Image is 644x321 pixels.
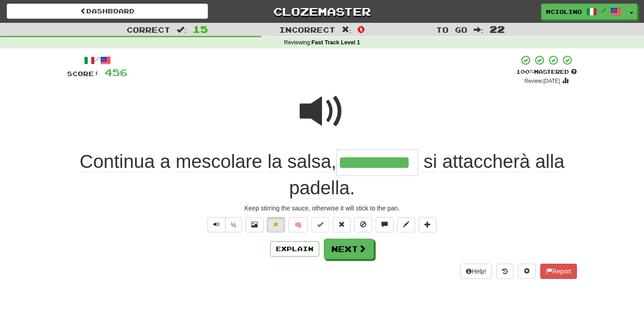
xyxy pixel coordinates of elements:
[357,24,365,34] span: 0
[602,7,606,13] span: /
[397,217,415,232] button: Edit sentence (alt+d)
[546,8,582,16] span: mciolino
[333,217,351,232] button: Reset to 0% Mastered (alt+r)
[516,68,577,76] div: Mastered
[270,241,319,257] button: Explain
[246,217,263,232] button: Show image (alt+x)
[221,4,423,19] a: Clozemaster
[267,217,285,232] button: Unfavorite sentence (alt+f)
[442,151,530,172] span: attaccherà
[288,151,331,172] span: salsa
[225,217,242,232] button: ½
[206,217,242,232] div: Text-to-speech controls
[342,26,352,34] span: :
[177,26,186,34] span: :
[311,217,329,232] button: Set this sentence to 100% Mastered (alt+m)
[324,239,374,259] button: Next
[193,24,208,34] span: 15
[7,4,208,19] a: Dashboard
[289,177,349,199] span: padella
[312,39,360,46] strong: Fast Track Level 1
[267,151,282,172] span: la
[160,151,170,172] span: a
[460,264,492,279] button: Help!
[474,26,483,34] span: :
[176,151,263,172] span: mescolare
[289,151,564,199] span: .
[516,68,534,75] span: 100 %
[67,70,99,77] span: Score:
[80,151,336,172] span: ,
[525,78,560,84] small: Review: [DATE]
[424,151,437,172] span: si
[541,4,626,20] a: mciolino /
[496,264,513,279] button: Round history (alt+y)
[67,55,127,66] div: /
[105,67,127,78] span: 456
[535,151,564,172] span: alla
[208,217,225,232] button: Play sentence audio (ctl+space)
[354,217,372,232] button: Ignore sentence (alt+i)
[490,24,505,34] span: 22
[67,204,577,213] div: Keep stirring the sauce, otherwise it will stick to the pan.
[279,25,335,34] span: Incorrect
[127,25,170,34] span: Correct
[376,217,394,232] button: Discuss sentence (alt+u)
[419,217,436,232] button: Add to collection (alt+a)
[288,217,308,232] button: 🧠
[436,25,467,34] span: To go
[80,151,155,172] span: Continua
[540,264,577,279] button: Report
